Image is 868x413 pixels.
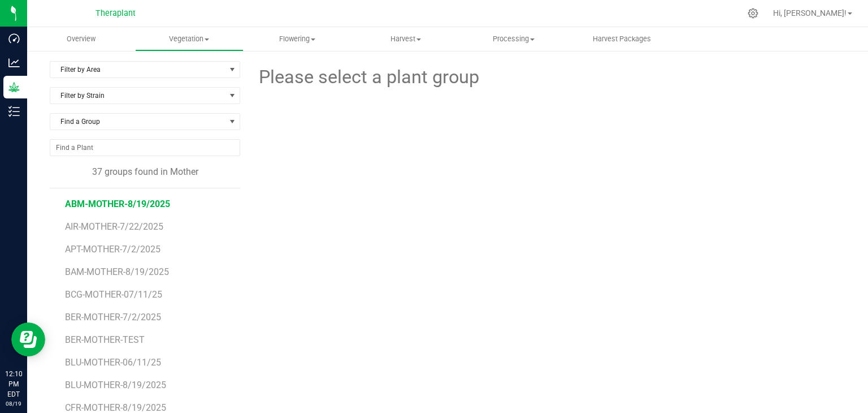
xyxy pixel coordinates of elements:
[459,27,567,51] a: Processing
[50,140,240,156] input: NO DATA FOUND
[8,81,20,93] inline-svg: Grow
[27,27,135,51] a: Overview
[65,199,170,209] span: ABM-MOTHER-8/19/2025
[65,289,162,300] span: BCG-MOTHER-07/11/25
[351,27,459,51] a: Harvest
[51,34,111,44] span: Overview
[8,106,20,117] inline-svg: Inventory
[65,266,169,277] span: BAM-MOTHER-8/19/2025
[460,34,567,44] span: Processing
[8,33,20,44] inline-svg: Dashboard
[11,322,45,356] iframe: Resource center
[65,244,160,255] span: APT-MOTHER-7/2/2025
[135,27,243,51] a: Vegetation
[96,8,136,18] span: Theraplant
[65,402,166,413] span: CFR-MOTHER-8/19/2025
[225,62,240,78] span: select
[65,334,145,345] span: BER-MOTHER-TEST
[746,8,760,19] div: Manage settings
[257,63,479,91] span: Please select a plant group
[65,312,161,322] span: BER-MOTHER-7/2/2025
[50,165,240,179] div: 37 groups found in Mother
[136,34,242,44] span: Vegetation
[50,62,225,78] span: Filter by Area
[5,369,22,399] p: 12:10 PM EDT
[50,114,225,130] span: Find a Group
[5,399,22,408] p: 08/19
[578,34,666,44] span: Harvest Packages
[773,8,847,18] span: Hi, [PERSON_NAME]!
[65,357,161,368] span: BLU-MOTHER-06/11/25
[244,34,351,44] span: Flowering
[65,221,163,232] span: AIR-MOTHER-7/22/2025
[568,27,676,51] a: Harvest Packages
[352,34,459,44] span: Harvest
[8,57,20,68] inline-svg: Analytics
[50,88,225,104] span: Filter by Strain
[65,380,166,390] span: BLU-MOTHER-8/19/2025
[244,27,351,51] a: Flowering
